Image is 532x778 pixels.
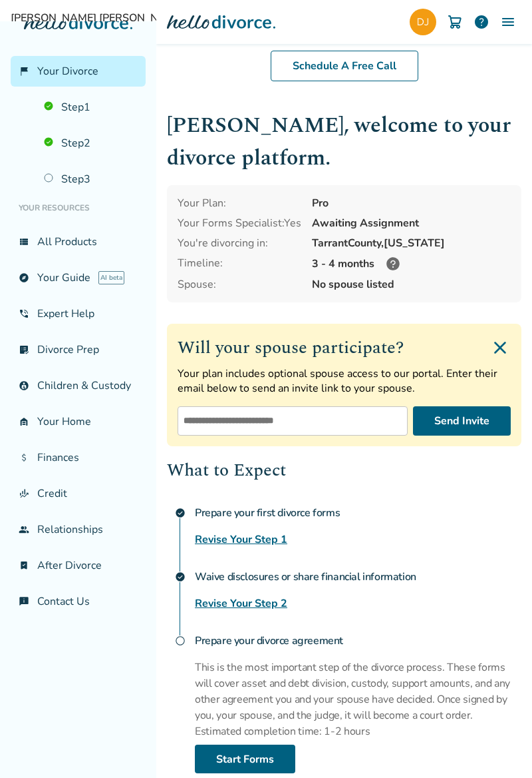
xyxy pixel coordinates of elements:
[98,271,124,284] span: AI beta
[195,745,295,774] a: Start Forms
[11,298,146,329] a: phone_in_talkExpert Help
[413,406,511,436] button: Send Invite
[447,14,463,30] img: Cart
[167,457,521,484] h2: What to Expect
[195,659,521,723] p: This is the most important step of the divorce process. These forms will cover asset and debt div...
[175,508,186,518] span: check_circle
[178,366,511,396] p: Your plan includes optional spouse access to our portal. Enter their email below to send an invit...
[19,380,29,391] span: account_child
[178,334,511,361] h2: Will your spouse participate?
[178,256,301,272] div: Timeline:
[37,64,98,79] span: Your Divorce
[11,586,146,617] a: chat_infoContact Us
[271,51,418,81] a: Schedule A Free Call
[11,478,146,509] a: finance_modeCredit
[312,277,511,292] span: No spouse listed
[19,596,29,607] span: chat_info
[11,56,146,87] a: flag_2Your Divorce
[36,92,146,123] a: Step1
[175,635,186,646] span: radio_button_unchecked
[19,66,29,77] span: flag_2
[11,370,146,401] a: account_childChildren & Custody
[195,500,521,526] h4: Prepare your first divorce forms
[19,560,29,571] span: bookmark_check
[11,442,146,473] a: attach_moneyFinances
[312,196,511,210] div: Pro
[11,406,146,437] a: garage_homeYour Home
[312,236,511,250] div: Tarrant County, [US_STATE]
[19,308,29,319] span: phone_in_talk
[11,262,146,293] a: exploreYour GuideAI beta
[11,195,146,221] li: Your Resources
[11,226,146,257] a: view_listAll Products
[178,216,301,230] div: Your Forms Specialist: Yes
[36,164,146,195] a: Step3
[195,564,521,590] h4: Waive disclosures or share financial information
[195,627,521,654] h4: Prepare your divorce agreement
[195,595,287,611] a: Revise Your Step 2
[11,550,146,581] a: bookmark_checkAfter Divorce
[489,337,511,358] img: Close invite form
[500,14,516,30] img: Menu
[473,14,489,30] a: help
[195,532,287,548] a: Revise Your Step 1
[312,256,511,272] div: 3 - 4 months
[19,344,29,355] span: list_alt_check
[19,272,29,283] span: explore
[11,334,146,365] a: list_alt_checkDivorce Prep
[175,572,186,582] span: check_circle
[19,488,29,499] span: finance_mode
[11,514,146,545] a: groupRelationships
[19,236,29,247] span: view_list
[312,216,511,230] div: Awaiting Assignment
[11,11,521,25] span: [PERSON_NAME] [PERSON_NAME]
[195,723,521,739] p: Estimated completion time: 1-2 hours
[178,196,301,210] div: Your Plan:
[19,452,29,463] span: attach_money
[36,128,146,159] a: Step2
[178,277,301,292] span: Spouse:
[19,524,29,535] span: group
[465,714,532,778] iframe: Chat Widget
[19,416,29,427] span: garage_home
[167,109,521,175] h1: [PERSON_NAME] , welcome to your divorce platform.
[178,236,301,250] div: You're divorcing in:
[410,9,436,35] img: dcjohnson02@yahoo.com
